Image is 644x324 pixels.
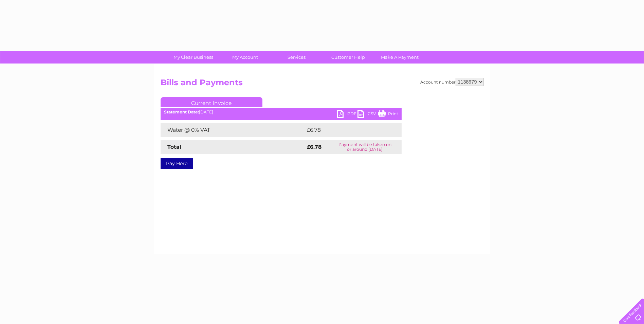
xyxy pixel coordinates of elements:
a: Current Invoice [161,97,262,107]
div: Account number [420,78,484,86]
a: PDF [337,110,357,120]
b: Statement Date: [164,109,199,114]
td: £6.78 [305,123,386,137]
a: Print [378,110,398,120]
h2: Bills and Payments [161,78,484,91]
strong: Total [167,144,181,150]
a: Make A Payment [372,51,428,64]
a: Pay Here [161,158,193,169]
a: Customer Help [320,51,376,64]
div: [DATE] [161,110,402,114]
strong: £6.78 [307,144,321,150]
a: My Account [217,51,273,64]
td: Payment will be taken on or around [DATE] [328,140,401,154]
a: My Clear Business [165,51,221,64]
a: CSV [357,110,378,120]
a: Services [269,51,325,64]
td: Water @ 0% VAT [161,123,305,137]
